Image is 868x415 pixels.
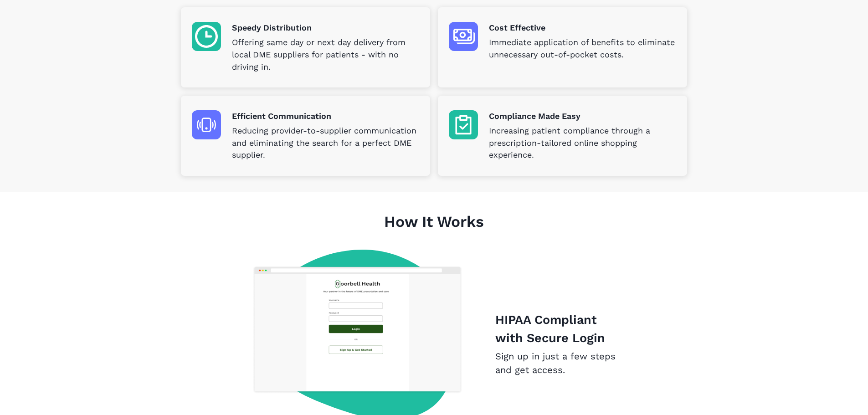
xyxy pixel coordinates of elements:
[449,22,478,51] img: Cost Effective icon
[489,125,676,162] p: Increasing patient compliance through a prescription-tailored online shopping experience.
[489,22,676,34] p: Cost Effective
[489,36,676,61] p: Immediate application of benefits to eliminate unnecessary out-of-pocket costs.
[495,349,616,377] p: Sign up in just a few steps and get access.
[232,110,419,123] p: Efficient Communication
[192,22,221,51] img: Speedy Distribution icon
[232,36,419,73] p: Offering same day or next day delivery from local DME suppliers for patients - with no driving in.
[489,110,676,123] p: Compliance Made Easy
[192,110,221,139] img: Efficient Communication icon
[181,213,687,250] h1: How It Works
[449,110,478,139] img: Compliance Made Easy icon
[232,125,419,162] p: Reducing provider-to-supplier communication and eliminating the search for a perfect DME supplier.
[232,22,419,34] p: Speedy Distribution
[495,311,616,348] p: HIPAA Compliant with Secure Login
